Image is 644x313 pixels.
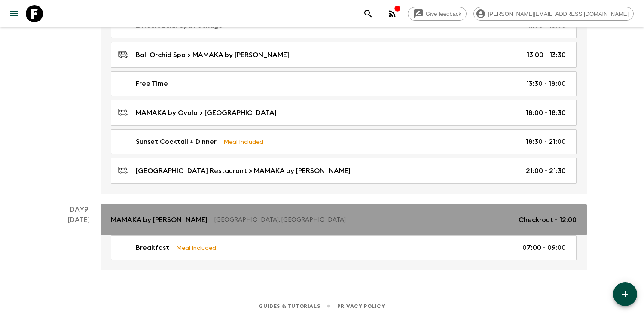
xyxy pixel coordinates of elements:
[526,137,566,147] p: 18:30 - 21:00
[111,129,577,154] a: Sunset Cocktail + DinnerMeal Included18:30 - 21:00
[526,79,566,89] p: 13:30 - 18:00
[483,11,633,17] span: [PERSON_NAME][EMAIL_ADDRESS][DOMAIN_NAME]
[223,137,263,146] p: Meal Included
[136,137,217,147] p: Sunset Cocktail + Dinner
[111,100,577,126] a: MAMAKA by Ovolo > [GEOGRAPHIC_DATA]18:00 - 18:30
[519,215,577,225] p: Check-out - 12:00
[58,204,101,215] p: Day 9
[136,166,351,176] p: [GEOGRAPHIC_DATA] Restaurant > MAMAKA by [PERSON_NAME]
[214,216,512,224] p: [GEOGRAPHIC_DATA], [GEOGRAPHIC_DATA]
[522,243,566,253] p: 07:00 - 09:00
[473,7,634,21] div: [PERSON_NAME][EMAIL_ADDRESS][DOMAIN_NAME]
[176,243,216,252] p: Meal Included
[101,204,587,235] a: MAMAKA by [PERSON_NAME][GEOGRAPHIC_DATA], [GEOGRAPHIC_DATA]Check-out - 12:00
[111,235,577,260] a: BreakfastMeal Included07:00 - 09:00
[111,71,577,96] a: Free Time13:30 - 18:00
[111,42,577,68] a: Bali Orchid Spa > MAMAKA by [PERSON_NAME]13:00 - 13:30
[527,50,566,60] p: 13:00 - 13:30
[526,166,566,176] p: 21:00 - 21:30
[526,108,566,118] p: 18:00 - 18:30
[136,108,277,118] p: MAMAKA by Ovolo > [GEOGRAPHIC_DATA]
[136,243,169,253] p: Breakfast
[5,5,22,22] button: menu
[337,301,385,311] a: Privacy Policy
[259,301,320,311] a: Guides & Tutorials
[68,215,90,270] div: [DATE]
[136,79,168,89] p: Free Time
[136,50,289,60] p: Bali Orchid Spa > MAMAKA by [PERSON_NAME]
[111,158,577,184] a: [GEOGRAPHIC_DATA] Restaurant > MAMAKA by [PERSON_NAME]21:00 - 21:30
[408,7,467,21] a: Give feedback
[421,11,466,17] span: Give feedback
[360,5,377,22] button: search adventures
[111,215,208,225] p: MAMAKA by [PERSON_NAME]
